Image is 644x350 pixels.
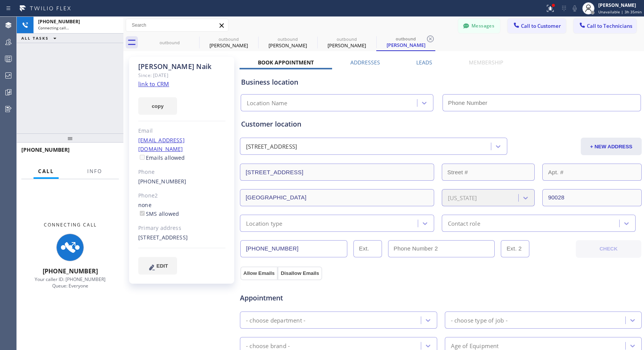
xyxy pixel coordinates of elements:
[569,3,580,14] button: Mute
[598,2,642,8] div: [PERSON_NAME]
[318,36,376,42] div: outbound
[141,40,198,45] div: outbound
[259,34,316,51] div: Peter Naik
[318,34,376,51] div: Peter Naik
[350,59,380,66] label: Addresses
[17,34,64,43] button: ALL TASKS
[138,154,185,161] label: Emails allowed
[259,42,316,49] div: [PERSON_NAME]
[576,240,641,258] button: CHECK
[38,18,80,25] span: [PHONE_NUMBER]
[138,62,225,71] div: [PERSON_NAME] Naik
[43,267,98,275] span: [PHONE_NUMBER]
[138,191,225,200] div: Phone2
[451,316,508,324] div: - choose type of job -
[443,94,641,111] input: Phone Number
[574,19,636,33] button: Call to Technicians
[138,178,187,185] a: [PHONE_NUMBER]
[241,77,641,87] div: Business location
[138,80,169,88] a: link to CRM
[21,35,49,41] span: ALL TASKS
[138,127,225,135] div: Email
[87,168,102,175] span: Info
[259,36,316,42] div: outbound
[200,36,257,42] div: outbound
[246,316,305,324] div: - choose department -
[138,71,225,80] div: Since: [DATE]
[377,34,435,50] div: Peter Naik
[240,267,278,280] button: Allow Emails
[278,267,322,280] button: Disallow Emails
[140,211,145,216] input: SMS allowed
[458,19,500,33] button: Messages
[521,22,561,29] span: Call to Customer
[542,164,642,181] input: Apt. #
[377,42,435,48] div: [PERSON_NAME]
[388,240,495,257] input: Phone Number 2
[21,146,70,153] span: [PHONE_NUMBER]
[508,19,566,33] button: Call to Customer
[581,138,642,155] button: + NEW ADDRESS
[416,59,432,66] label: Leads
[138,233,225,242] div: [STREET_ADDRESS]
[140,155,145,160] input: Emails allowed
[240,293,373,303] span: Appointment
[138,224,225,233] div: Primary address
[138,257,177,275] button: EDIT
[157,263,168,269] span: EDIT
[542,189,642,206] input: ZIP
[469,59,503,66] label: Membership
[501,240,529,257] input: Ext. 2
[377,36,435,42] div: outbound
[318,42,376,49] div: [PERSON_NAME]
[34,164,59,179] button: Call
[451,341,499,350] div: Age of Equipment
[246,219,283,228] div: Location type
[246,341,290,350] div: - choose brand -
[258,59,314,66] label: Book Appointment
[44,222,97,228] span: Connecting Call
[35,276,105,289] span: Your caller ID: [PHONE_NUMBER] Queue: Everyone
[200,34,257,51] div: Peter Naik
[448,219,480,228] div: Contact role
[353,240,382,257] input: Ext.
[138,136,185,153] a: [EMAIL_ADDRESS][DOMAIN_NAME]
[587,22,632,29] span: Call to Technicians
[442,164,535,181] input: Street #
[38,168,54,175] span: Call
[240,189,434,206] input: City
[38,25,69,31] span: Connecting call…
[138,168,225,177] div: Phone
[83,164,107,179] button: Info
[240,164,434,181] input: Address
[246,142,297,151] div: [STREET_ADDRESS]
[138,201,225,218] div: none
[126,19,228,31] input: Search
[247,99,288,108] div: Location Name
[240,240,347,257] input: Phone Number
[138,210,179,217] label: SMS allowed
[200,42,257,49] div: [PERSON_NAME]
[241,119,641,129] div: Customer location
[138,97,177,115] button: copy
[598,9,642,14] span: Unavailable | 3h 35min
